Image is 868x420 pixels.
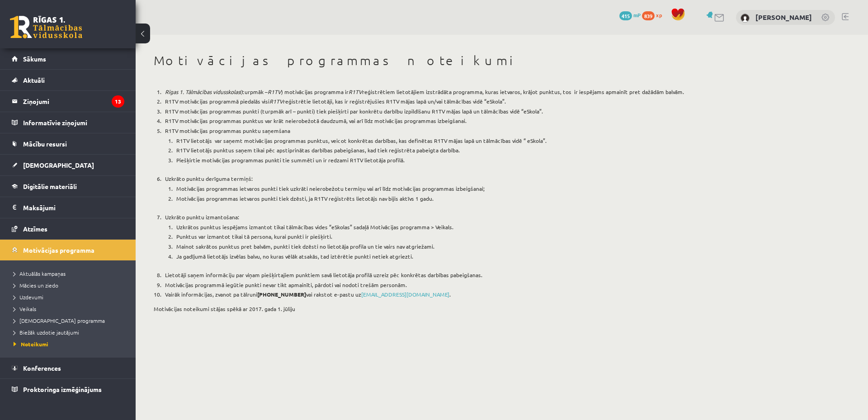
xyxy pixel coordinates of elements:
span: 839 [642,11,655,20]
li: Motivācijas programmas ietvaros punkti tiek uzkrāti neierobežotu termiņu vai arī līdz motivācijas... [174,184,732,194]
span: Noteikumi [14,340,48,348]
span: [DEMOGRAPHIC_DATA] [23,161,94,169]
span: Aktuāli [23,76,45,84]
legend: Maksājumi [23,197,124,218]
a: Konferences [12,358,124,378]
i: 13 [112,95,124,108]
span: Mācību resursi [23,140,67,148]
em: Rīgas 1. Tālmācības vidusskolas [165,88,240,95]
a: [DEMOGRAPHIC_DATA] programma [14,316,127,325]
h1: Motivācijas programmas noteikumi [154,53,732,68]
a: Sākums [12,48,124,69]
a: Ziņojumi13 [12,91,124,112]
span: 415 [619,11,632,20]
img: Ādams Aleksandrs Kovaļenko [741,14,750,23]
em: R1TV [349,88,362,95]
legend: Informatīvie ziņojumi [23,112,124,133]
li: (turpmāk – ) motivācijas programma ir reģistrētiem lietotājiem izstrādāta programma, kuras ietvar... [163,87,732,97]
em: R1TV [269,98,283,105]
a: Noteikumi [14,340,127,348]
a: Aktuāli [12,70,124,90]
span: Digitālie materiāli [23,182,77,190]
span: Veikals [14,305,36,312]
li: Uzkrāto punktu izmantošana: [163,212,732,261]
li: Ja gadījumā lietotājs izvēlas balvu, no kuras vēlāk atsakās, tad iztērētie punkti netiek atgriezti. [174,252,732,262]
a: Proktoringa izmēģinājums [12,379,124,400]
span: Uzdevumi [14,293,43,301]
a: Atzīmes [12,218,124,239]
a: Digitālie materiāli [12,176,124,197]
li: Piešķirtie motivācijas programmas punkti tie summēti un ir redzami R1TV lietotāja profilā. [174,156,732,165]
strong: [PHONE_NUMBER] [257,291,306,298]
li: Motivācijas programmā iegūtie punkti nevar tikt apmainīti, pārdoti vai nodoti trešām personām. [163,280,732,290]
li: Uzkrātos punktus iespējams izmantot tikai tālmācības vides “eSkolas” sadaļā Motivācijas programma... [174,222,732,232]
span: Mācies un ziedo [14,282,58,289]
a: Motivācijas programma [12,240,124,260]
span: Proktoringa izmēģinājums [23,385,102,393]
legend: Ziņojumi [23,91,124,112]
span: Motivācijas programma [23,246,94,254]
li: Lietotāji saņem informāciju par viņam piešķirtajiem punktiem savā lietotāja profilā uzreiz pēc ko... [163,270,732,280]
li: R1TV lietotājs punktus saņem tikai pēc apstiprinātas darbības pabeigšanas, kad tiek reģistrēta pa... [174,146,732,156]
a: [EMAIL_ADDRESS][DOMAIN_NAME] [361,291,449,298]
a: Informatīvie ziņojumi [12,112,124,133]
span: xp [656,11,662,19]
p: Motivācijas noteikumi stājas spēkā ar 2017. gada 1. jūliju [154,305,732,313]
a: Mācies un ziedo [14,281,127,289]
a: Veikals [14,305,127,313]
a: Mācību resursi [12,133,124,154]
li: R1TV motivācijas programmas punktus var krāt neierobežotā daudzumā, vai arī līdz motivācijas prog... [163,116,732,126]
li: Motivācijas programmas ietvaros punkti tiek dzēsti, ja R1TV reģistrēts lietotājs nav bijis aktīvs... [174,194,732,204]
a: Biežāk uzdotie jautājumi [14,328,127,336]
a: 415 mP [619,11,641,19]
span: Biežāk uzdotie jautājumi [14,329,79,336]
span: Konferences [23,364,61,372]
a: [PERSON_NAME] [755,13,812,22]
li: R1TV lietotājs var saņemt motivācijas programmas punktus, veicot konkrētas darbības, kas definēta... [174,136,732,146]
span: [DEMOGRAPHIC_DATA] programma [14,317,105,324]
a: Rīgas 1. Tālmācības vidusskola [10,16,82,38]
li: R1TV motivācijas programmas punktu saņemšana [163,126,732,165]
a: [DEMOGRAPHIC_DATA] [12,155,124,175]
li: R1TV motivācijas programmā piedalās visi reģistrētie lietotāji, kas ir reģistrējušies R1TV mājas ... [163,97,732,107]
span: mP [633,11,641,19]
li: Punktus var izmantot tikai tā persona, kurai punkti ir piešķirti. [174,232,732,242]
span: Sākums [23,55,46,63]
li: Mainot sakrātos punktus pret balvām, punkti tiek dzēsti no lietotāja profila un tie vairs nav atg... [174,242,732,252]
a: Aktuālās kampaņas [14,269,127,278]
em: R1TV [268,88,281,95]
a: Maksājumi [12,197,124,218]
li: Vairāk informācijas, zvanot pa tālruni vai rakstot e-pastu uz . [163,290,732,300]
a: 839 xp [642,11,666,19]
span: Atzīmes [23,225,47,233]
span: Aktuālās kampaņas [14,270,66,277]
li: R1TV motivācijas programmas punkti (turpmāk arī – punkti) tiek piešķirti par konkrētu darbību izp... [163,107,732,117]
li: Uzkrāto punktu derīguma termiņš: [163,174,732,203]
a: Uzdevumi [14,293,127,301]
